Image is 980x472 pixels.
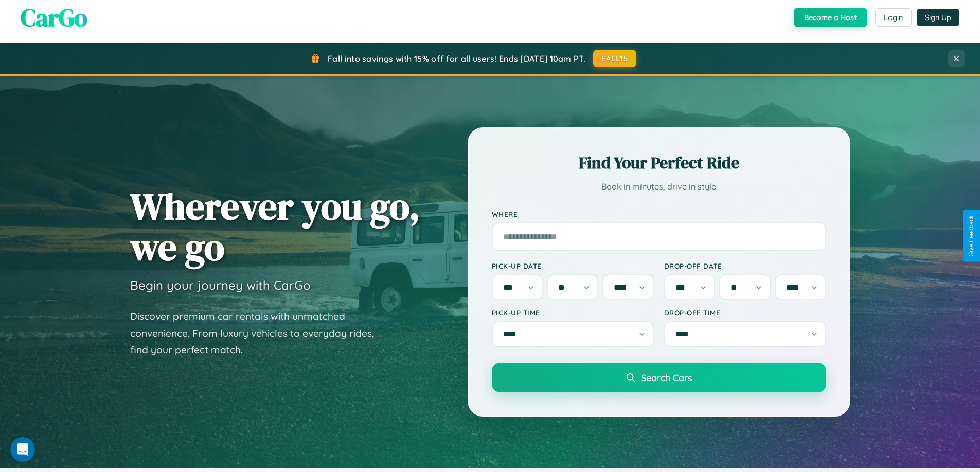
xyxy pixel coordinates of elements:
h2: Find Your Perfect Ride [492,152,826,174]
button: Sign Up [917,9,959,26]
span: CarGo [21,1,87,34]
button: Become a Host [794,8,867,27]
label: Drop-off Time [664,308,826,317]
label: Pick-up Time [492,308,654,317]
iframe: Intercom live chat [10,437,35,462]
button: Login [875,8,912,27]
h1: Wherever you go, we go [130,186,420,267]
span: Fall into savings with 15% off for all users! Ends [DATE] 10am PT. [328,53,585,64]
h3: Begin your journey with CarGo [130,277,311,293]
label: Where [492,210,826,218]
label: Pick-up Date [492,261,654,270]
p: Book in minutes, drive in style [492,179,826,194]
button: Search Cars [492,363,826,392]
button: FALL15 [593,50,636,67]
div: Give Feedback [968,215,975,257]
p: Discover premium car rentals with unmatched convenience. From luxury vehicles to everyday rides, ... [130,308,387,358]
label: Drop-off Date [664,261,826,270]
span: Search Cars [641,372,692,383]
